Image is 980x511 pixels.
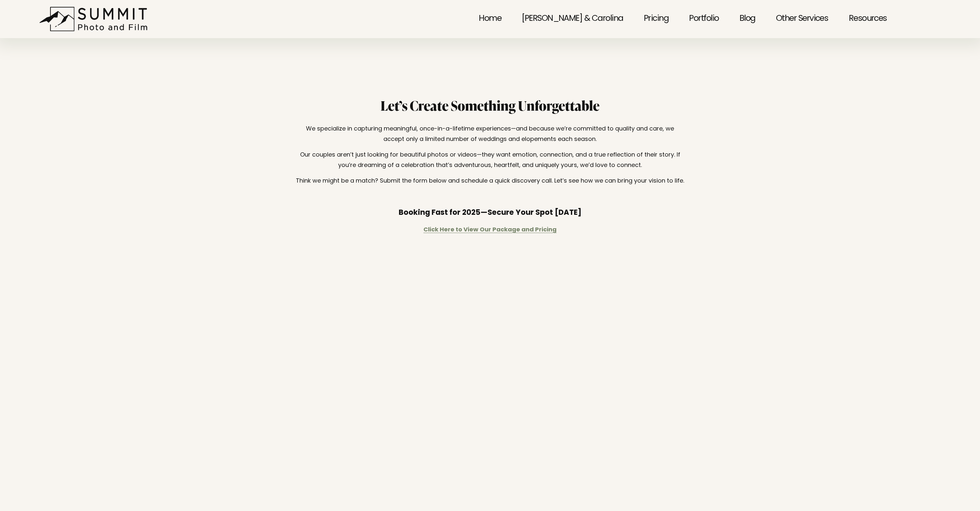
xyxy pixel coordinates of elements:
[295,124,684,145] p: We specialize in capturing meaningful, once-in-a-lifetime experiences—and because we’re committed...
[479,5,501,33] a: Home
[689,5,719,33] a: Portfolio
[399,207,582,219] strong: Booking Fast for 2025—Secure Your Spot [DATE]
[295,150,684,171] p: Our couples aren’t just looking for beautiful photos or videos—they want emotion, connection, and...
[522,5,623,33] a: [PERSON_NAME] & Carolina
[380,96,600,115] strong: Let’s Create Something Unforgettable
[849,5,887,33] a: folder dropdown
[776,5,828,33] a: folder dropdown
[39,7,151,32] img: Summit Photo and Film
[739,5,755,33] a: Blog
[776,6,828,33] span: Other Services
[423,225,557,235] strong: Click Here to View Our Package and Pricing
[849,6,887,33] span: Resources
[644,5,669,33] a: Pricing
[423,225,557,235] a: Click Here to View Our Package and Pricing
[295,176,684,186] p: Think we might be a match? Submit the form below and schedule a quick discovery call. Let’s see h...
